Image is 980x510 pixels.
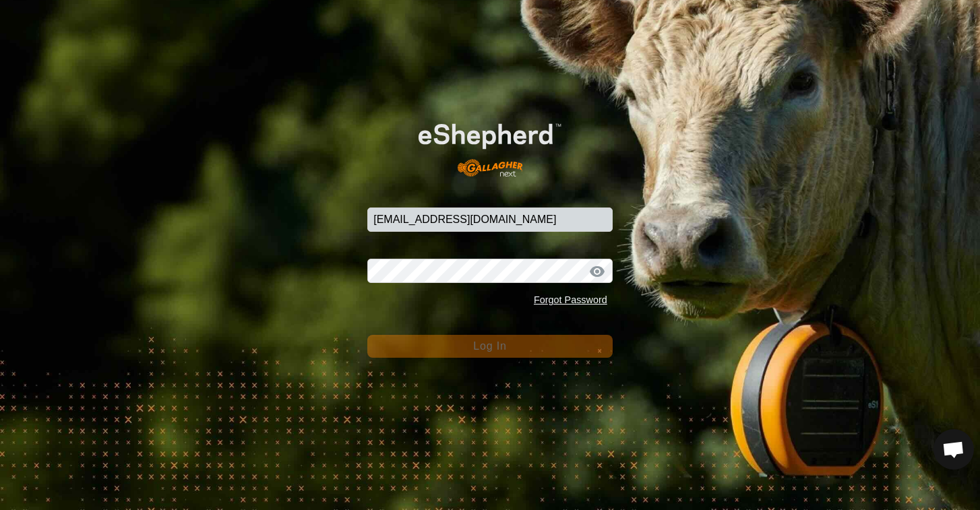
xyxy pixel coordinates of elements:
[392,103,588,187] img: E-shepherd Logo
[367,335,613,358] button: Log In
[534,294,607,305] a: Forgot Password
[473,340,506,352] span: Log In
[933,429,974,470] div: Open chat
[367,208,613,232] input: Email Address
